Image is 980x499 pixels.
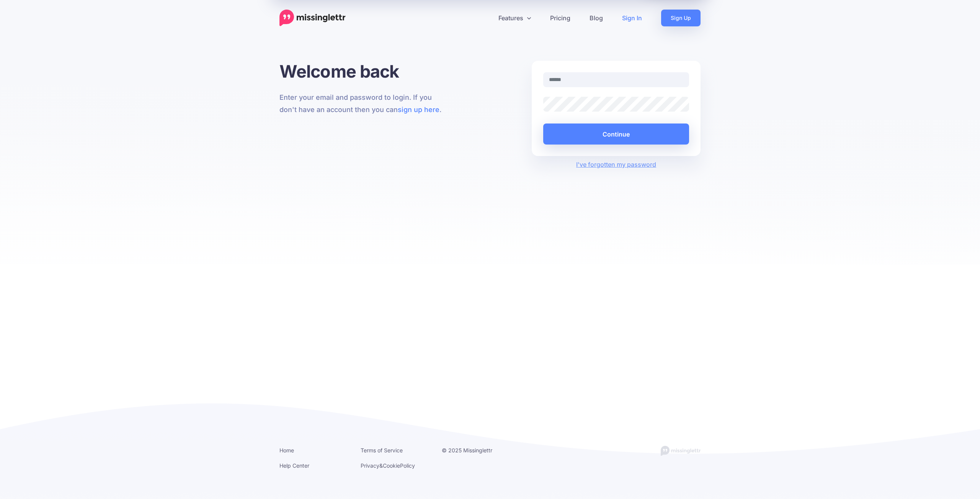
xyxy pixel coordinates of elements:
button: Continue [543,124,689,145]
p: Enter your email and password to login. If you don't have an account then you can . [279,91,448,116]
a: Privacy [361,462,379,469]
a: Sign Up [661,10,701,26]
a: Cookie [383,462,400,469]
li: & Policy [361,461,430,470]
a: sign up here [398,106,439,114]
a: Sign In [612,10,652,26]
a: I've forgotten my password [576,161,656,168]
li: © 2025 Missinglettr [442,445,511,455]
a: Terms of Service [361,447,403,453]
a: Help Center [279,462,309,469]
a: Home [279,447,294,453]
a: Features [489,10,541,26]
a: Blog [580,10,612,26]
h1: Welcome back [279,61,448,82]
a: Pricing [541,10,580,26]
